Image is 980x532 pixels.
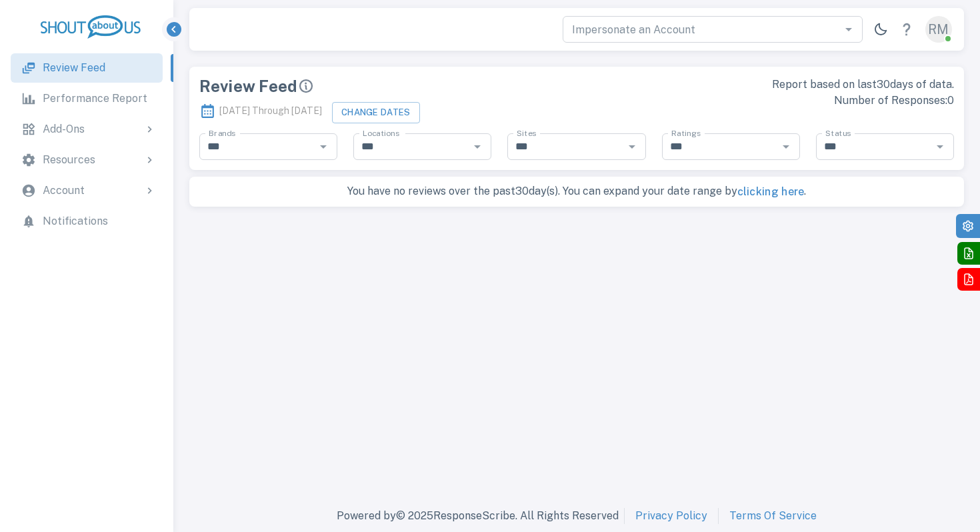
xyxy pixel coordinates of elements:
[737,184,805,200] button: clicking here
[729,508,817,524] a: Terms Of Service
[11,207,163,236] a: Notifications
[41,15,141,39] img: logo
[623,137,641,156] button: Open
[43,183,85,199] p: Account
[777,137,795,156] button: Open
[43,91,147,107] p: Performance Report
[635,508,707,524] a: Privacy Policy
[43,60,105,76] p: Review Feed
[43,152,95,168] p: Resources
[43,121,85,137] p: Add-Ons
[468,137,487,156] button: Open
[517,127,536,139] label: Sites
[363,127,399,139] label: Locations
[839,20,858,39] button: Open
[199,77,569,95] div: Review Feed
[11,176,163,205] div: Account
[337,508,619,524] p: Powered by © 2025 ResponseScribe. All Rights Reserved
[925,16,952,43] div: RM
[43,213,108,229] p: Notifications
[585,77,954,93] p: Report based on last 30 days of data.
[917,472,974,529] iframe: Front Chat
[825,127,851,139] label: Status
[209,127,235,139] label: Brands
[957,242,980,265] button: Export to Excel
[314,137,333,156] button: Open
[196,183,957,200] p: You have no reviews over the past 30 day(s). You can expand your date range by .
[11,145,163,175] div: Resources
[11,84,163,113] a: Performance Report
[11,53,163,83] a: Review Feed
[931,137,949,156] button: Open
[332,102,420,123] button: Change Dates
[585,93,954,109] p: Number of Responses: 0
[199,99,322,124] p: [DATE] Through [DATE]
[671,127,701,139] label: Ratings
[11,115,163,144] div: Add-Ons
[957,268,980,291] button: Export to PDF
[893,16,920,43] a: Help Center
